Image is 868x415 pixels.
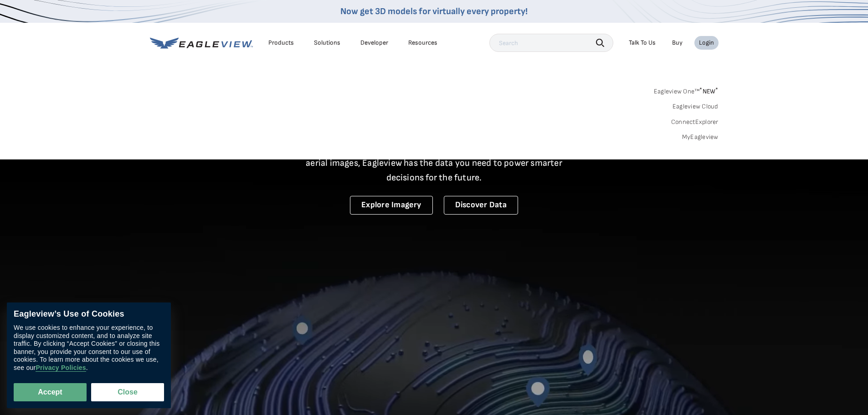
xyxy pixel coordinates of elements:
a: Eagleview Cloud [673,102,719,111]
a: ConnectExplorer [671,118,719,126]
a: Discover Data [444,196,518,215]
button: Accept [14,383,87,401]
div: Login [699,39,714,47]
a: Developer [360,39,388,47]
a: Buy [672,39,683,47]
span: NEW [699,87,718,95]
div: Eagleview’s Use of Cookies [14,309,164,319]
a: MyEagleview [682,133,719,141]
a: Privacy Policies [36,364,86,372]
a: Now get 3D models for virtually every property! [340,6,528,17]
div: Talk To Us [629,39,656,47]
div: Solutions [314,39,340,47]
a: Explore Imagery [350,196,433,215]
div: Products [268,39,294,47]
button: Close [91,383,164,401]
input: Search [489,34,613,52]
div: Resources [408,39,437,47]
div: We use cookies to enhance your experience, to display customized content, and to analyze site tra... [14,324,164,372]
a: Eagleview One™*NEW* [654,85,719,95]
p: A new era starts here. Built on more than 3.5 billion high-resolution aerial images, Eagleview ha... [295,141,574,185]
